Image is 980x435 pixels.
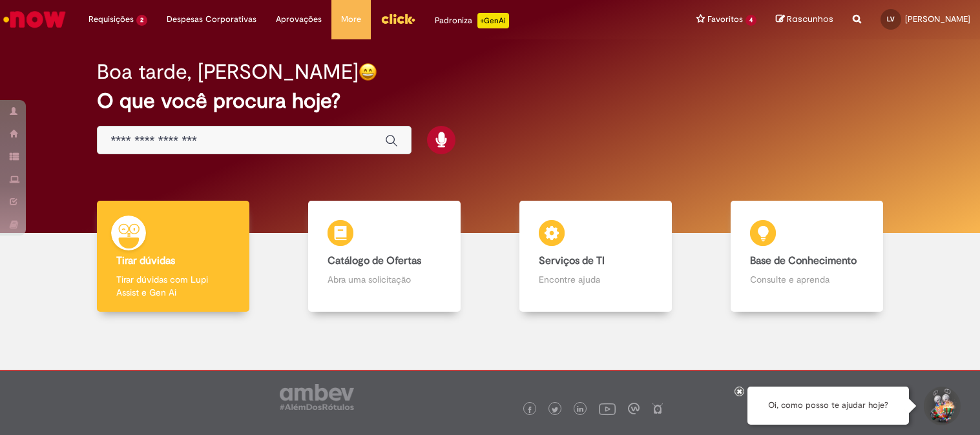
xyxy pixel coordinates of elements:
button: Iniciar Conversa de Suporte [922,387,961,425]
a: Rascunhos [776,14,833,26]
img: logo_footer_ambev_rotulo_gray.png [280,384,354,410]
p: Consulte e aprenda [750,273,864,286]
img: logo_footer_naosei.png [652,403,663,414]
b: Catálogo de Ofertas [328,254,421,267]
h2: O que você procura hoje? [97,90,882,112]
img: logo_footer_linkedin.png [577,406,583,414]
img: ServiceNow [1,6,68,32]
span: More [341,13,361,26]
span: Favoritos [707,13,743,26]
span: Aprovações [276,13,322,26]
p: Encontre ajuda [539,273,652,286]
b: Serviços de TI [539,254,605,267]
img: logo_footer_facebook.png [526,407,533,413]
a: Catálogo de Ofertas Abra uma solicitação [279,201,490,312]
div: Padroniza [435,13,509,28]
b: Tirar dúvidas [116,254,175,267]
p: Abra uma solicitação [328,273,441,286]
h2: Boa tarde, [PERSON_NAME] [97,61,359,83]
p: Tirar dúvidas com Lupi Assist e Gen Ai [116,273,230,299]
span: Despesas Corporativas [167,13,256,26]
a: Serviços de TI Encontre ajuda [490,201,702,312]
span: [PERSON_NAME] [905,14,970,25]
span: 2 [136,15,147,26]
a: Tirar dúvidas Tirar dúvidas com Lupi Assist e Gen Ai [68,201,279,312]
b: Base de Conhecimento [750,254,857,267]
span: Rascunhos [787,13,833,25]
span: Requisições [89,13,134,26]
a: Base de Conhecimento Consulte e aprenda [701,201,912,312]
span: LV [887,15,895,23]
img: logo_footer_workplace.png [628,403,640,414]
img: click_logo_yellow_360x200.png [381,9,415,28]
span: 4 [745,15,756,26]
p: +GenAi [477,13,509,28]
img: happy-face.png [359,63,377,81]
img: logo_footer_youtube.png [599,400,616,417]
img: logo_footer_twitter.png [552,407,558,413]
div: Oi, como posso te ajudar hoje? [747,387,909,425]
